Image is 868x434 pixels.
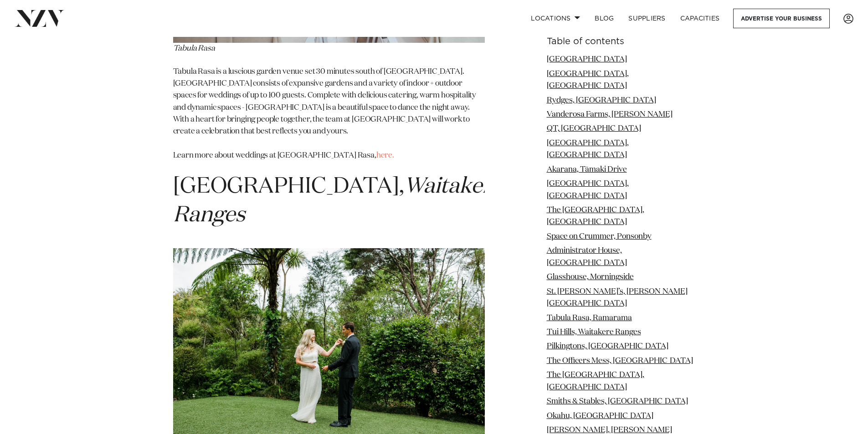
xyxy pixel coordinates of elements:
[173,66,485,162] p: Tabula Rasa is a luscious garden venue set 30 minutes south of [GEOGRAPHIC_DATA]. [GEOGRAPHIC_DAT...
[547,247,627,266] a: Administrator House, [GEOGRAPHIC_DATA]
[547,206,644,226] a: The [GEOGRAPHIC_DATA], [GEOGRAPHIC_DATA]
[547,328,641,336] a: Tui Hills, Waitakere Ranges
[547,426,672,434] a: [PERSON_NAME], [PERSON_NAME]
[376,152,394,159] a: here.
[547,233,652,240] a: Space on Crummer, Ponsonby
[15,10,64,26] img: nzv-logo.png
[547,180,629,199] a: [GEOGRAPHIC_DATA], [GEOGRAPHIC_DATA]
[547,342,668,350] a: Pilkingtons, [GEOGRAPHIC_DATA]
[547,70,629,89] a: [GEOGRAPHIC_DATA], [GEOGRAPHIC_DATA]
[173,152,394,159] span: Learn more about weddings at [GEOGRAPHIC_DATA] Rasa,
[547,287,688,307] a: St. [PERSON_NAME]’s, [PERSON_NAME][GEOGRAPHIC_DATA]
[547,125,641,133] a: QT, [GEOGRAPHIC_DATA]
[547,111,673,118] a: Vanderosa Farms, [PERSON_NAME]
[524,9,587,28] a: Locations
[547,357,693,365] a: The Officers Mess, [GEOGRAPHIC_DATA]
[547,273,634,281] a: Glasshouse, Morningside
[547,314,632,322] a: Tabula Rasa, Ramarama
[547,412,653,419] a: Okahu, [GEOGRAPHIC_DATA]
[547,166,627,174] a: Akarana, Tāmaki Drive
[673,9,727,28] a: Capacities
[547,371,644,391] a: The [GEOGRAPHIC_DATA], [GEOGRAPHIC_DATA]
[587,9,621,28] a: BLOG
[173,176,503,226] span: [GEOGRAPHIC_DATA],
[547,398,688,405] a: Smiths & Stables, [GEOGRAPHIC_DATA]
[733,9,830,28] a: Advertise your business
[547,139,629,159] a: [GEOGRAPHIC_DATA], [GEOGRAPHIC_DATA]
[621,9,673,28] a: SUPPLIERS
[547,96,656,104] a: Rydges, [GEOGRAPHIC_DATA]
[547,56,627,63] a: [GEOGRAPHIC_DATA]
[547,37,695,46] h6: Table of contents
